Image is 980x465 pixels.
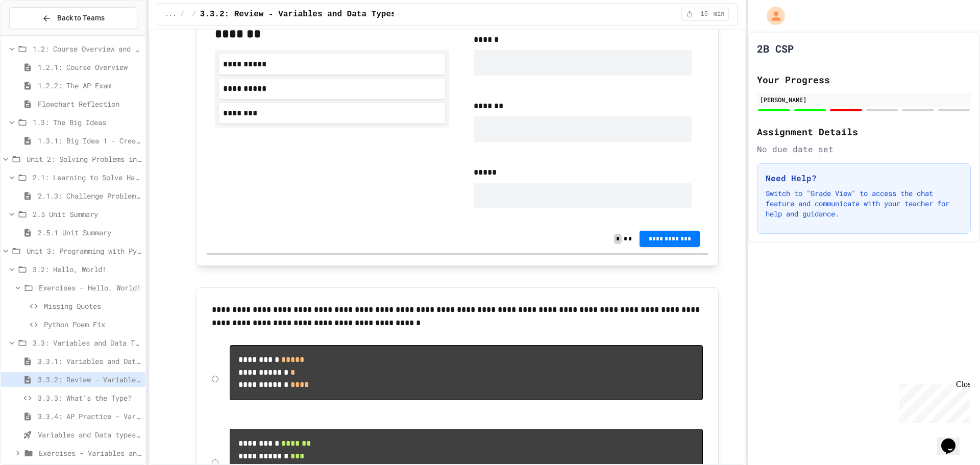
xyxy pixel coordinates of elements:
div: No due date set [757,143,971,155]
span: 3.3.2: Review - Variables and Data Types [200,8,396,20]
span: 3.2: Hello, World! [33,264,141,275]
span: Exercises - Hello, World! [39,282,141,293]
div: [PERSON_NAME] [760,95,968,104]
span: Variables and Data types - quiz [38,429,141,440]
span: 3.3.3: What's the Type? [38,393,141,403]
h1: 2B CSP [757,41,794,56]
span: 3.3.4: AP Practice - Variables [38,411,141,422]
span: 3.3.1: Variables and Data Types [38,356,141,366]
span: Exercises - Variables and Data Types [39,448,141,458]
span: 3.3: Variables and Data Types [33,337,141,348]
span: min [714,10,725,18]
span: 1.2.2: The AP Exam [38,80,141,91]
div: Chat with us now!Close [4,4,70,65]
iframe: chat widget [895,380,970,423]
span: / [192,10,195,18]
p: Switch to "Grade View" to access the chat feature and communicate with your teacher for help and ... [766,188,962,219]
span: 3.3.2: Review - Variables and Data Types [38,374,141,385]
span: 15 [696,10,713,18]
span: Unit 2: Solving Problems in Computer Science [27,154,141,164]
span: 1.3: The Big Ideas [33,117,141,128]
span: 1.2: Course Overview and the AP Exam [33,43,141,54]
span: Flowchart Reflection [38,99,141,109]
span: Back to Teams [57,13,105,23]
h3: Need Help? [766,172,962,184]
h2: Your Progress [757,72,971,87]
iframe: chat widget [937,424,970,455]
button: Back to Teams [9,7,137,29]
span: 2.5.1 Unit Summary [38,227,141,238]
span: Python Poem Fix [44,319,141,330]
h2: Assignment Details [757,125,971,139]
span: ... [165,10,177,18]
span: 1.2.1: Course Overview [38,62,141,72]
span: Missing Quotes [44,301,141,311]
span: 2.1: Learning to Solve Hard Problems [33,172,141,183]
span: / [180,10,184,18]
span: Unit 3: Programming with Python [27,246,141,256]
span: 1.3.1: Big Idea 1 - Creative Development [38,135,141,146]
div: My Account [756,4,788,28]
span: 2.1.3: Challenge Problem - The Bridge [38,190,141,201]
span: 2.5 Unit Summary [33,209,141,219]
